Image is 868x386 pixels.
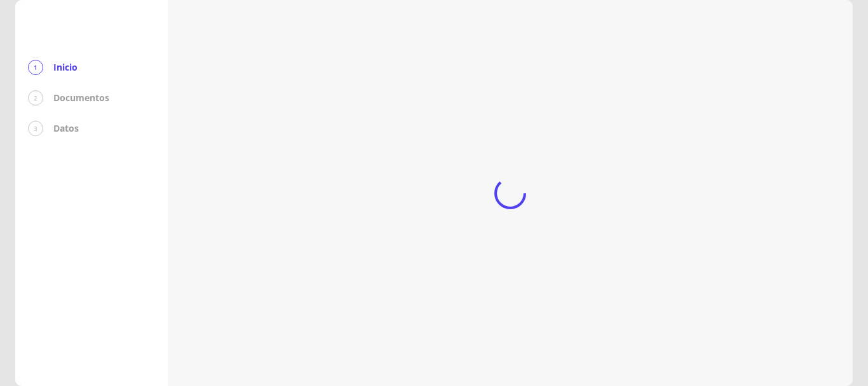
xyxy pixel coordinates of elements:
div: 2 [28,90,43,106]
p: Datos [53,122,79,135]
div: 1 [28,60,43,75]
p: Documentos [53,92,109,104]
p: Inicio [53,61,78,74]
div: 3 [28,121,43,136]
